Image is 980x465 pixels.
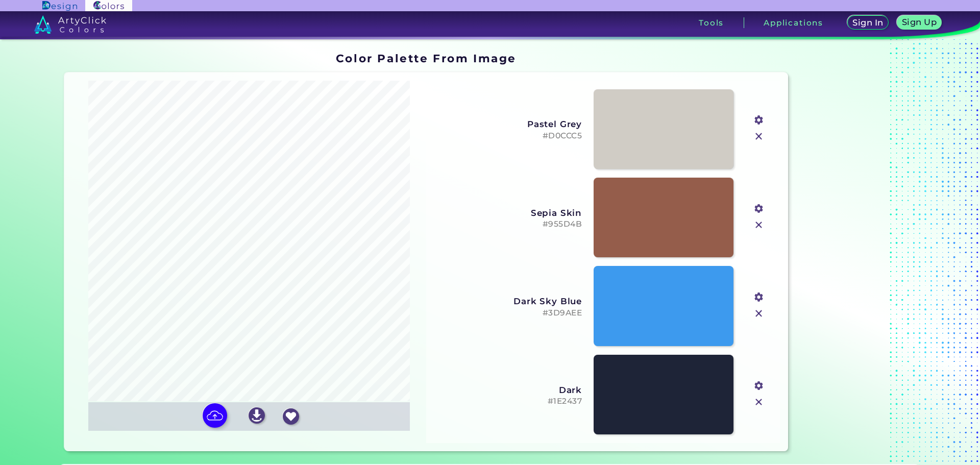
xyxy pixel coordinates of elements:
h5: Sign Up [903,18,936,26]
h5: Sign In [853,19,883,27]
img: icon_favourite_white.svg [283,408,299,425]
h3: Pastel Grey [434,119,582,129]
img: icon_close.svg [752,130,766,143]
h3: Sepia Skin [434,208,582,218]
img: logo_artyclick_colors_white.svg [34,15,106,34]
h5: #1E2437 [434,397,582,406]
h3: Dark [434,385,582,395]
img: icon_close.svg [752,307,766,320]
h3: Dark Sky Blue [434,296,582,306]
h5: #955D4B [434,219,582,229]
a: Sign Up [898,16,940,29]
img: icon_download_white.svg [249,407,265,424]
a: Sign In [848,16,888,29]
img: icon picture [203,403,227,428]
h3: Tools [699,19,724,27]
h1: Color Palette From Image [336,51,517,66]
img: ArtyClick Design logo [42,1,77,11]
h3: Applications [764,19,823,27]
h5: #3D9AEE [434,308,582,318]
img: icon_close.svg [752,218,766,232]
h5: #D0CCC5 [434,131,582,141]
img: icon_close.svg [752,396,766,409]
